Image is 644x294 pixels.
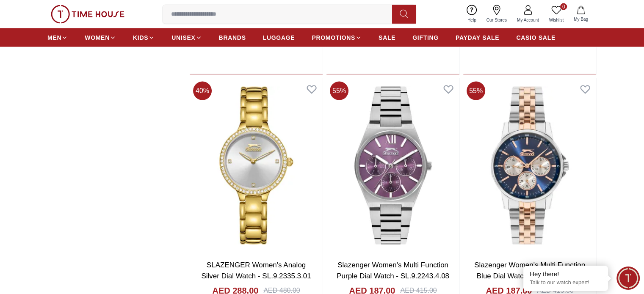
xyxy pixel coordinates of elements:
a: Help [462,3,481,25]
a: PAYDAY SALE [456,30,499,45]
span: WOMEN [85,33,110,42]
span: BRANDS [219,33,246,42]
img: Slazenger Women's Multi Function Blue Dial Watch - SL.9.2009.4.01 [463,78,596,253]
p: Talk to our watch expert! [530,279,602,286]
span: 55 % [330,82,348,100]
a: MEN [47,30,68,45]
span: My Account [514,17,542,23]
a: Slazenger Women's Multi Function Purple Dial Watch - SL.9.2243.4.08 [337,261,449,280]
a: 0Wishlist [544,3,569,25]
a: BRANDS [219,30,246,45]
span: CASIO SALE [516,33,556,42]
a: WOMEN [85,30,116,45]
img: SLAZENGER Women's Analog Silver Dial Watch - SL.9.2335.3.01 [190,78,323,253]
img: Slazenger Women's Multi Function Purple Dial Watch - SL.9.2243.4.08 [326,78,459,253]
span: KIDS [133,33,148,42]
span: MEN [47,33,61,42]
div: Hey there! [530,270,602,278]
a: Slazenger Women's Multi Function Blue Dial Watch - SL.9.2009.4.01 [474,261,585,280]
a: SLAZENGER Women's Analog Silver Dial Watch - SL.9.2335.3.01 [201,261,311,280]
a: KIDS [133,30,155,45]
span: 55 % [467,82,485,100]
span: 0 [560,3,567,10]
span: 40 % [193,82,212,100]
span: Wishlist [546,17,567,23]
a: GIFTING [412,30,439,45]
a: SALE [379,30,395,45]
a: LUGGAGE [263,30,295,45]
a: CASIO SALE [516,30,556,45]
span: My Bag [570,16,591,22]
img: ... [51,5,124,24]
a: UNISEX [171,30,202,45]
a: Our Stores [481,3,512,25]
span: Help [464,17,480,23]
span: PROMOTIONS [312,33,355,42]
span: UNISEX [171,33,195,42]
button: My Bag [569,4,593,24]
span: LUGGAGE [263,33,295,42]
span: PAYDAY SALE [456,33,499,42]
span: Our Stores [483,17,510,23]
span: SALE [379,33,395,42]
a: PROMOTIONS [312,30,362,45]
span: GIFTING [412,33,439,42]
div: Chat Widget [616,267,640,290]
